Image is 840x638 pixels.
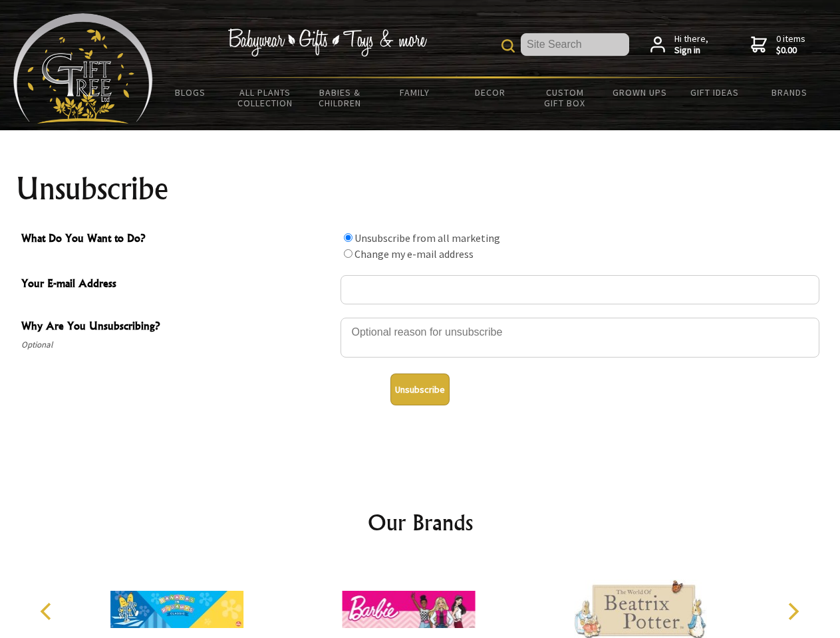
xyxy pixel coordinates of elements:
[153,78,228,106] a: BLOGS
[674,33,708,56] span: Hi there,
[354,231,500,245] label: Unsubscribe from all marketing
[27,506,814,538] h2: Our Brands
[452,78,527,106] a: Decor
[390,373,450,405] button: Unsubscribe
[527,78,603,117] a: Custom Gift Box
[677,78,752,106] a: Gift Ideas
[602,78,677,106] a: Grown Ups
[21,337,334,353] span: Optional
[344,249,352,258] input: What Do You Want to Do?
[13,13,153,124] img: Babyware - Gifts - Toys and more...
[752,78,827,106] a: Brands
[776,45,805,56] strong: $0.00
[33,597,63,626] button: Previous
[650,33,708,56] a: Hi there,Sign in
[21,275,334,294] span: Your E-mail Address
[776,33,805,56] span: 0 items
[341,275,819,304] input: Your E-mail Address
[674,45,708,56] strong: Sign in
[341,318,819,358] textarea: Why Are You Unsubscribing?
[778,597,807,626] button: Next
[378,78,453,106] a: Family
[521,33,629,56] input: Site Search
[501,39,515,53] img: product search
[303,78,378,117] a: Babies & Children
[21,230,334,249] span: What Do You Want to Do?
[16,173,825,205] h1: Unsubscribe
[751,33,805,56] a: 0 items$0.00
[344,233,352,242] input: What Do You Want to Do?
[228,78,303,117] a: All Plants Collection
[227,29,427,56] img: Babywear - Gifts - Toys & more
[21,318,334,337] span: Why Are You Unsubscribing?
[354,247,474,261] label: Change my e-mail address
